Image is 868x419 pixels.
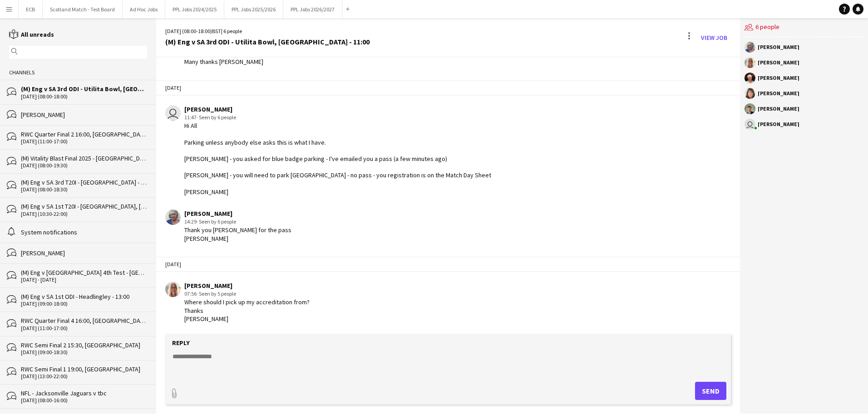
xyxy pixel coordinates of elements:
button: PPL Jobs 2024/2025 [165,0,224,18]
div: Hi All Parking unless anybody else asks this is what I have. [PERSON_NAME] - you asked for blue b... [184,122,491,196]
div: [DATE] [156,80,740,96]
div: [DATE] (11:00-17:00) [21,325,147,331]
div: [DATE] (10:30-22:00) [21,211,147,217]
div: [PERSON_NAME] [758,75,799,81]
div: NFL - Jacksonville Jaguars v tbc [21,389,147,397]
div: [PERSON_NAME] [184,282,310,290]
div: System notifications [21,228,147,236]
div: Where should I pick up my accreditation from? Thanks [PERSON_NAME] [184,298,310,323]
div: [DATE] (09:00-18:30) [21,349,147,356]
div: [DATE] (08:00-19:30) [21,162,147,169]
div: (M) Eng v SA 3rd ODI - Utilita Bowl, [GEOGRAPHIC_DATA] - 11:00 [21,85,147,93]
a: All unreads [9,30,54,39]
div: (M) Eng v SA 1st T20I - [GEOGRAPHIC_DATA], [GEOGRAPHIC_DATA] - 18:[GEOGRAPHIC_DATA], [GEOGRAPHIC_... [21,202,147,210]
div: 6 people [745,18,863,37]
div: [DATE] (08:00-18:00) [21,93,147,100]
div: [DATE] (13:00-22:00) [21,373,147,380]
div: RWC Semi Final 1 19:00, [GEOGRAPHIC_DATA] [21,365,147,373]
div: (M) Eng v SA 3rd ODI - Utilita Bowl, [GEOGRAPHIC_DATA] - 11:00 [165,38,370,46]
button: PPL Jobs 2025/2026 [224,0,283,18]
div: [DATE] (09:00-18:00) [21,301,147,307]
button: Ad Hoc Jobs [123,0,165,18]
div: (M) Eng v [GEOGRAPHIC_DATA] 4th Test - [GEOGRAPHIC_DATA] - Day 1 - 11:00, (M) Eng v India 4th Tes... [21,268,147,277]
div: [DATE] (08:00-16:00) [21,397,147,404]
div: [PERSON_NAME] [184,105,491,113]
button: PPL Jobs 2026/2027 [283,0,342,18]
div: [DATE] - [DATE] [21,277,147,283]
span: · Seen by 6 people [197,114,236,121]
div: RWC Quarter Final 2 16:00, [GEOGRAPHIC_DATA] [21,130,147,138]
div: 07:56 [184,290,310,298]
div: [DATE] [156,257,740,272]
div: [PERSON_NAME] [758,106,799,112]
div: (M) Vitality Blast Final 2025 - [GEOGRAPHIC_DATA] - 11am [21,154,147,162]
div: (M) Eng v SA 3rd T20I - [GEOGRAPHIC_DATA] - 14:30 [21,178,147,186]
div: Thank you [PERSON_NAME] for the pass [PERSON_NAME] [184,226,291,242]
div: [DATE] (08:00-18:00) | 6 people [165,27,370,35]
div: [PERSON_NAME] [758,122,799,127]
button: ECB [19,0,43,18]
div: [PERSON_NAME] [758,60,799,65]
div: RWC Semi Final 2 15:30, [GEOGRAPHIC_DATA] [21,341,147,349]
div: RWC Quarter Final 4 16:00, [GEOGRAPHIC_DATA] [21,317,147,325]
div: 11:47 [184,113,491,122]
div: [PERSON_NAME] [21,111,147,119]
button: Scotland Match - Test Board [43,0,123,18]
span: BST [212,28,221,34]
span: · Seen by 6 people [197,218,236,225]
label: Reply [172,339,190,347]
a: View Job [697,30,731,45]
div: (M) Eng v SA 1st ODI - Headlingley - 13:00 [21,292,147,301]
button: Send [695,382,726,400]
div: [DATE] (11:00-17:00) [21,138,147,145]
div: [DATE] (08:00-18:30) [21,186,147,193]
div: [PERSON_NAME] [758,91,799,96]
div: 14:29 [184,218,291,226]
div: [PERSON_NAME] [21,249,147,257]
div: [PERSON_NAME] [184,209,291,218]
span: · Seen by 5 people [197,290,236,297]
div: [PERSON_NAME] [758,44,799,50]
